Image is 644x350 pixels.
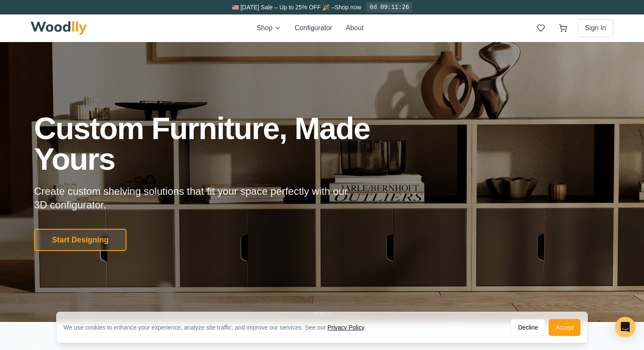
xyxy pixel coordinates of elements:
button: Sign In [578,19,613,37]
div: We use cookies to enhance your experience, analyze site traffic, and improve our services. See our . [63,323,373,332]
button: Accept [549,319,581,336]
button: Shop [256,23,281,33]
button: Decline [511,319,545,336]
img: Woodlly [31,21,87,35]
button: Configurator [295,23,332,33]
div: Open Intercom Messenger [615,317,635,337]
div: 0d 09:11:26 [366,2,412,12]
span: 🇺🇸 [DATE] Sale – Up to 25% OFF 🎉 – [232,4,335,11]
button: Start Designing [34,229,126,251]
p: Create custom shelving solutions that fit your space perfectly with our 3D configurator. [34,185,361,212]
a: Privacy Policy [328,324,364,331]
h1: Custom Furniture, Made Yours [34,113,416,174]
a: Shop now [335,4,361,11]
button: About [346,23,364,33]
